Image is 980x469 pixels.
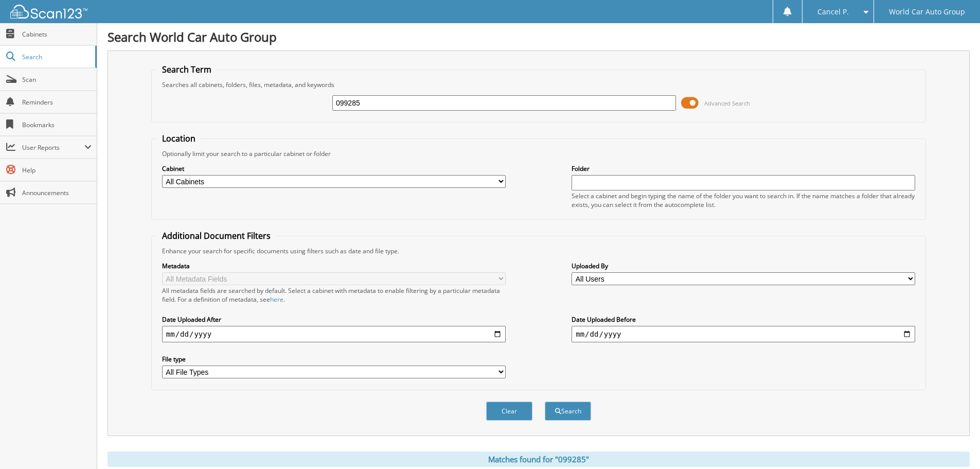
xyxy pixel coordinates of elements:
[157,149,920,158] div: Optionally limit your search to a particular cabinet or folder
[22,75,92,84] span: Scan
[162,286,506,304] div: All metadata fields are searched by default. Select a cabinet with metadata to enable filtering b...
[545,402,591,421] button: Search
[889,9,965,15] span: World Car Auto Group
[10,5,87,19] img: scan123-logo-white.svg
[572,262,915,270] label: Uploaded By
[162,164,506,173] label: Cabinet
[162,326,506,342] input: start
[572,315,915,324] label: Date Uploaded Before
[22,143,84,152] span: User Reports
[22,120,92,129] span: Bookmarks
[22,188,92,197] span: Announcements
[22,98,92,107] span: Reminders
[162,315,506,324] label: Date Uploaded After
[270,295,283,304] a: here
[162,355,506,363] label: File type
[572,326,915,342] input: end
[108,28,970,45] h1: Search World Car Auto Group
[162,262,506,270] label: Metadata
[817,9,849,15] span: Cancel P.
[22,53,90,61] span: Search
[157,64,217,75] legend: Search Term
[108,451,970,467] div: Matches found for "099285"
[22,30,92,39] span: Cabinets
[157,133,201,144] legend: Location
[157,247,920,255] div: Enhance your search for specific documents using filters such as date and file type.
[486,402,532,421] button: Clear
[572,164,915,173] label: Folder
[157,80,920,89] div: Searches all cabinets, folders, files, metadata, and keywords
[157,230,276,241] legend: Additional Document Filters
[704,99,750,107] span: Advanced Search
[572,192,915,209] div: Select a cabinet and begin typing the name of the folder you want to search in. If the name match...
[22,166,92,175] span: Help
